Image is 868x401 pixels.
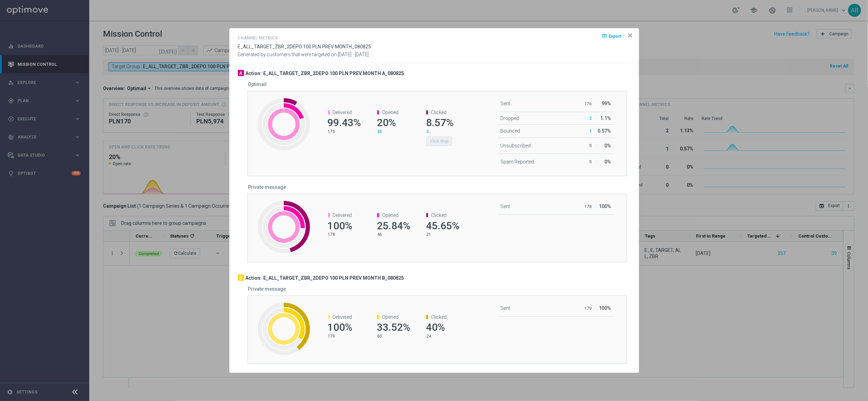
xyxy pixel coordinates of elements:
span: Delivered [333,110,352,115]
span: 33.52% [377,321,410,333]
h4: Channel Metrics [238,36,278,40]
span: 8.57% [426,117,453,129]
span: 0.57% [598,128,611,134]
p: 179 [328,333,360,339]
span: Opened [382,110,398,115]
span: E_ALL_TARGET_ZBR_2DEPO 100 PLN PREV MONTH_080825 [238,44,371,49]
span: Export [609,34,622,39]
span: 40% [426,321,445,333]
p: 0 [578,143,592,148]
button: open_in_browser Export [601,32,622,40]
opti-icon: icon [627,32,634,39]
span: Delivered [333,314,352,320]
span: 25.84% [377,220,410,232]
span: [DATE] - [DATE] [338,52,369,57]
span: Sent [501,101,510,106]
p: 179 [578,306,592,311]
p: 46 [377,232,409,237]
p: 178 [578,204,592,209]
h5: Private message [248,286,286,292]
div: A [238,70,244,76]
span: Dropped [501,116,519,121]
i: open_in_browser [602,33,607,39]
h5: Private message [248,184,286,190]
span: 100% [599,305,611,311]
span: 100% [599,204,611,209]
span: Clicked [431,110,447,115]
button: Click Map [426,136,452,146]
span: Sent [501,305,510,311]
h3: E_ALL_TARGET_ZBR_2DEPO 100 PLN PREV MONTH B_080825 [264,275,404,281]
p: 176 [578,101,592,107]
span: Opened [382,314,398,320]
span: 0% [605,159,611,165]
span: 1 [589,129,592,133]
p: 175 [328,129,360,134]
p: 24 [426,333,458,339]
span: 20% [377,117,396,129]
p: 21 [426,232,458,237]
span: 45.65% [426,220,459,232]
span: 99.43% [328,117,361,129]
span: Sent [501,204,510,209]
span: Unsubscribed [501,143,531,148]
p: 60 [377,333,409,339]
h3: Action: [246,275,262,281]
span: 2 [589,116,592,121]
span: 100% [328,321,352,333]
span: Delivered [333,212,352,218]
p: 0 [578,159,592,165]
div: B [238,275,244,281]
span: Clicked [431,212,447,218]
h5: Optimail [248,82,267,87]
span: Opened [382,212,398,218]
span: 0% [605,143,611,148]
span: Bounced [501,128,520,134]
p: 178 [328,232,360,237]
h3: Action: [246,70,262,76]
span: 3 [426,129,429,134]
span: Clicked [431,314,447,320]
span: 100% [328,220,352,232]
span: Spam Reported [501,159,534,165]
span: Generated by customers that were targeted on [238,52,337,57]
span: 1.1% [601,116,611,121]
span: 35 [377,129,382,134]
h3: E_ALL_TARGET_ZBR_2DEPO 100 PLN PREV MONTH A_080825 [264,70,404,76]
span: 99% [602,101,611,106]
